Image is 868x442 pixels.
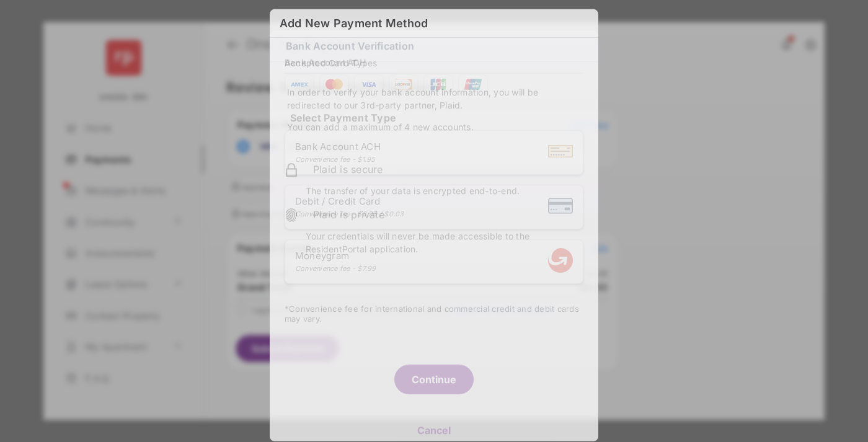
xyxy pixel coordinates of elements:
p: You can add a maximum of 4 new accounts. [287,120,581,133]
p: The transfer of your data is encrypted end-to-end. [306,184,583,197]
p: Your credentials will never be made accessible to the ResidentPortal application. [306,229,583,255]
span: Bank Account Verification [286,36,414,56]
button: Continue [394,365,474,394]
h2: Plaid is secure [313,162,583,177]
h2: Plaid is private [313,207,583,222]
p: In order to verify your bank account information, you will be redirected to our 3rd-party partner... [287,86,581,112]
